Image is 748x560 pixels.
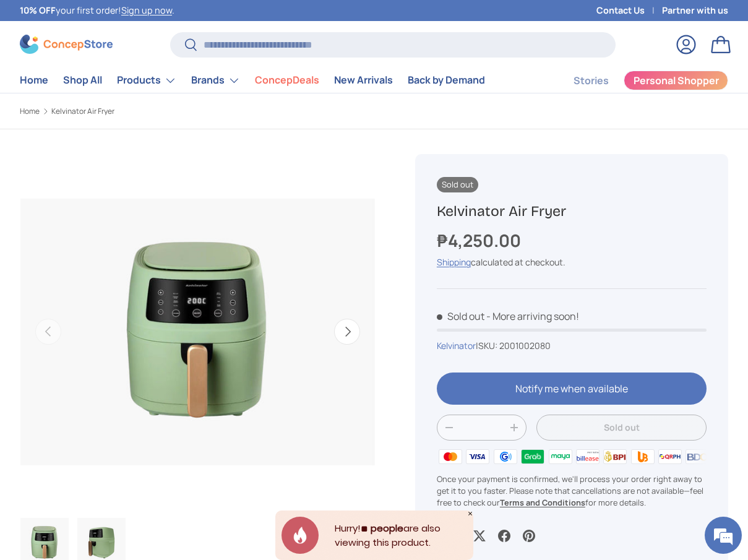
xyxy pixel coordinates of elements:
a: Back by Demand [408,68,485,92]
img: maya [546,447,574,465]
a: Kelvinator [437,340,476,351]
p: - More arriving soon! [486,309,579,323]
span: 2001002080 [499,340,551,351]
a: Terms and Conditions [500,497,585,508]
img: master [437,447,464,465]
strong: 10% OFF [20,4,56,16]
a: Products [117,68,176,93]
span: | [476,340,551,351]
a: Shop All [63,68,102,92]
span: Sold out [437,177,478,192]
a: Home [20,108,40,115]
h1: Kelvinator Air Fryer [437,202,707,220]
a: Stories [574,69,609,93]
a: Partner with us [662,4,728,17]
img: billease [574,447,601,465]
div: calculated at checkout. [437,256,707,269]
img: bpi [601,447,629,465]
span: Sold out [437,309,484,323]
a: Home [20,68,48,92]
img: ConcepStore [20,35,113,54]
div: Close [467,510,473,517]
img: visa [464,447,491,465]
img: ubp [629,447,656,465]
strong: ₱4,250.00 [437,229,524,252]
p: Once your payment is confirmed, we'll process your order right away to get it to you faster. Plea... [437,473,707,509]
nav: Secondary [544,68,728,93]
summary: Brands [184,68,247,93]
img: gcash [492,447,519,465]
summary: Products [110,68,184,93]
span: Personal Shopper [634,75,719,85]
nav: Primary [20,68,485,93]
p: your first order! . [20,4,174,17]
nav: Breadcrumbs [20,106,395,117]
img: grabpay [519,447,546,465]
a: ConcepDeals [255,68,319,92]
a: Contact Us [596,4,662,17]
button: Sold out [536,415,707,441]
a: Brands [191,68,240,93]
a: Shipping [437,256,471,268]
a: New Arrivals [334,68,393,92]
img: qrph [656,447,684,465]
img: bdo [684,447,711,465]
a: Personal Shopper [624,71,728,90]
a: Kelvinator Air Fryer [51,108,114,115]
span: SKU: [478,340,497,351]
a: Sign up now [121,4,172,16]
